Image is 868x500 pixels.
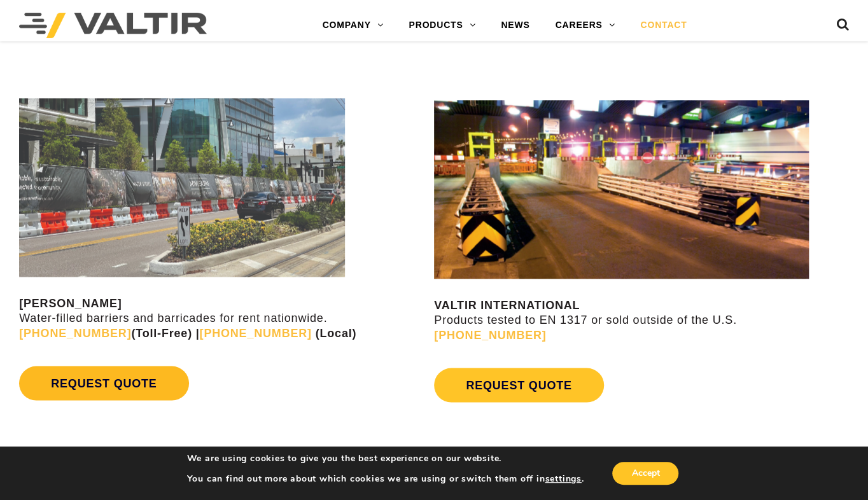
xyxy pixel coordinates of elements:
[187,453,584,464] p: We are using cookies to give you the best experience on our website.
[612,462,678,485] button: Accept
[19,326,131,339] a: [PHONE_NUMBER]
[200,326,312,339] a: [PHONE_NUMBER]
[19,13,207,38] img: Valtir
[19,326,199,339] strong: (Toll-Free) |
[434,298,868,342] p: Products tested to EN 1317 or sold outside of the U.S.
[542,13,627,38] a: CAREERS
[19,98,345,277] img: Rentals contact us image
[19,296,122,309] strong: [PERSON_NAME]
[434,368,603,402] a: REQUEST QUOTE
[19,366,188,400] a: REQUEST QUOTE
[545,473,581,485] button: settings
[434,328,546,341] a: [PHONE_NUMBER]
[316,326,357,339] strong: (Local)
[434,298,580,311] strong: VALTIR INTERNATIONAL
[310,13,396,38] a: COMPANY
[19,296,431,340] p: Water-filled barriers and barricades for rent nationwide.
[488,13,542,38] a: NEWS
[396,13,488,38] a: PRODUCTS
[434,99,809,279] img: contact us valtir international
[187,473,584,485] p: You can find out more about which cookies we are using or switch them off in .
[627,13,699,38] a: CONTACT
